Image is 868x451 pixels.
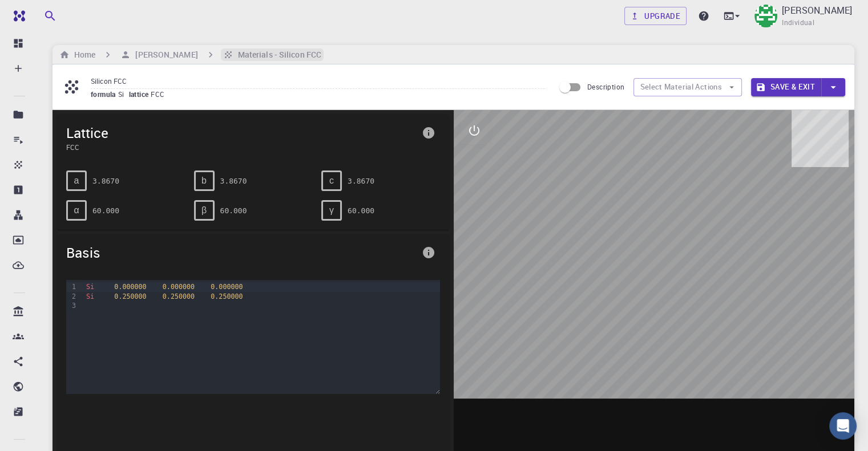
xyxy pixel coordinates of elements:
span: β [201,205,207,216]
span: Support [23,8,64,18]
pre: 3.8670 [220,171,247,191]
span: 0.250000 [114,292,146,300]
span: FCC [66,142,417,152]
pre: 60.000 [348,201,374,221]
button: Select Material Actions [633,78,742,96]
span: b [201,176,207,186]
span: Basis [66,243,417,262]
span: Description [587,82,624,91]
button: info [417,241,440,264]
div: 1 [66,282,78,291]
span: Lattice [66,124,417,142]
h6: Home [70,48,95,61]
span: lattice [129,90,151,99]
img: Mary Quenie Velasco [754,5,777,27]
a: Upgrade [624,7,687,25]
pre: 60.000 [220,201,247,221]
span: Si [118,90,129,99]
h6: Materials - Silicon FCC [233,48,321,61]
span: Si [86,283,94,291]
span: Si [86,292,94,300]
p: [PERSON_NAME] [782,3,852,17]
span: γ [329,205,334,216]
h6: [PERSON_NAME] [131,48,197,61]
span: c [329,176,334,186]
button: Save & Exit [751,78,821,96]
span: 0.000000 [163,283,195,291]
span: FCC [151,90,169,99]
span: 0.250000 [163,292,195,300]
div: Open Intercom Messenger [829,412,857,440]
button: info [417,121,440,144]
span: Individual [782,17,814,29]
pre: 3.8670 [348,171,374,191]
img: logo [9,10,25,22]
nav: breadcrumb [57,48,324,61]
span: 0.250000 [211,292,243,300]
span: formula [91,90,118,99]
span: 0.000000 [211,283,243,291]
span: α [74,205,79,216]
div: 2 [66,292,78,301]
div: 3 [66,301,78,310]
span: a [74,176,79,186]
pre: 3.8670 [92,171,119,191]
pre: 60.000 [92,201,119,221]
span: 0.000000 [114,283,146,291]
